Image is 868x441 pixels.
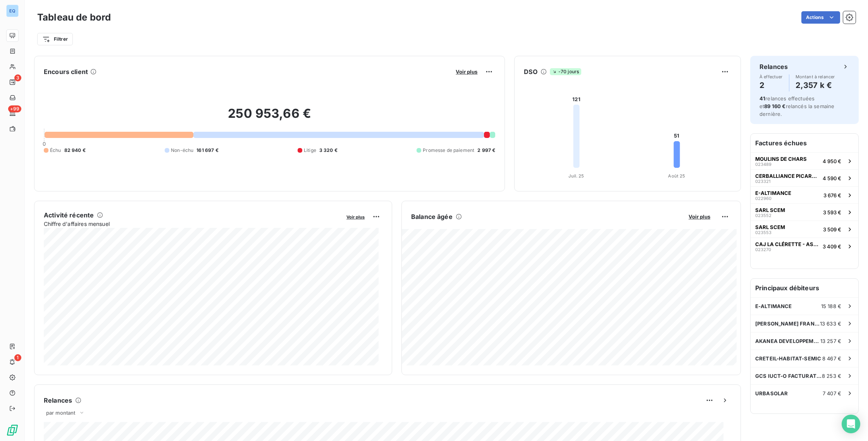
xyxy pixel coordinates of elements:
[755,224,785,230] span: SARL SCEM
[668,173,685,179] tspan: Août 25
[759,62,788,71] h6: Relances
[759,74,783,79] span: À effectuer
[755,241,820,247] span: CAJ LA CLÉRETTE - ASSOCIATION PAPILLONS
[751,134,858,152] h6: Factures échues
[823,390,841,396] span: 7 407 €
[751,238,858,255] button: CAJ LA CLÉRETTE - ASSOCIATION PAPILLONS0232703 409 €
[46,410,76,416] span: par montant
[759,79,783,91] h4: 2
[686,213,713,220] button: Voir plus
[755,390,788,396] span: URBASOLAR
[755,162,772,167] span: 023489
[64,147,86,154] span: 82 940 €
[6,424,19,436] img: Logo LeanPay
[801,11,840,24] button: Actions
[755,207,785,213] span: SARL SCEM
[14,354,21,361] span: 1
[759,95,765,102] span: 41
[751,203,858,220] button: SARL SCEM0235523 593 €
[751,169,858,186] button: CERBALLIANCE PICARDIE0233214 590 €
[751,279,858,297] h6: Principaux débiteurs
[823,192,841,198] span: 3 676 €
[759,95,834,117] span: relances effectuées et relancés la semaine dernière.
[755,173,820,179] span: CERBALLIANCE PICARDIE
[44,396,72,405] h6: Relances
[37,33,73,45] button: Filtrer
[423,147,474,154] span: Promesse de paiement
[524,67,537,76] h6: DSO
[822,373,841,379] span: 8 253 €
[569,173,584,179] tspan: Juil. 25
[796,79,835,91] h4: 2,357 k €
[304,147,316,154] span: Litige
[6,107,18,119] a: +99
[764,103,785,109] span: 89 160 €
[820,320,841,327] span: 13 633 €
[344,213,367,220] button: Voir plus
[823,209,841,215] span: 3 593 €
[44,67,88,76] h6: Encours client
[751,186,858,203] button: E-ALTIMANCE0229603 676 €
[796,74,835,79] span: Montant à relancer
[319,147,338,154] span: 3 320 €
[50,147,61,154] span: Échu
[822,355,841,362] span: 8 467 €
[823,175,841,181] span: 4 590 €
[755,247,771,252] span: 023270
[456,69,477,75] span: Voir plus
[44,106,495,129] h2: 250 953,66 €
[755,196,772,201] span: 022960
[751,152,858,169] button: MOULINS DE CHARS0234894 950 €
[44,220,341,228] span: Chiffre d'affaires mensuel
[453,68,480,75] button: Voir plus
[44,210,94,220] h6: Activité récente
[820,338,841,344] span: 13 257 €
[346,214,365,220] span: Voir plus
[6,76,18,88] a: 3
[8,105,21,112] span: +99
[751,220,858,238] button: SARL SCEM0235533 509 €
[755,213,772,218] span: 023552
[755,338,820,344] span: AKANEA DEVELOPPEMENT
[755,373,822,379] span: GCS IUCT-O FACTURATION
[477,147,495,154] span: 2 997 €
[823,226,841,233] span: 3 509 €
[14,74,21,81] span: 3
[196,147,218,154] span: 161 697 €
[755,156,807,162] span: MOULINS DE CHARS
[6,5,19,17] div: EQ
[43,141,46,147] span: 0
[411,212,453,221] h6: Balance âgée
[37,10,111,24] h3: Tableau de bord
[755,230,772,235] span: 023553
[823,158,841,164] span: 4 950 €
[755,190,791,196] span: E-ALTIMANCE
[755,179,770,184] span: 023321
[842,415,860,433] div: Open Intercom Messenger
[550,68,581,75] span: -70 jours
[755,320,820,327] span: [PERSON_NAME] FRANCE SAFETY ASSESSMENT
[171,147,193,154] span: Non-échu
[689,214,710,220] span: Voir plus
[823,243,841,250] span: 3 409 €
[755,303,792,309] span: E-ALTIMANCE
[821,303,841,309] span: 15 188 €
[755,355,821,362] span: CRETEIL-HABITAT-SEMIC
